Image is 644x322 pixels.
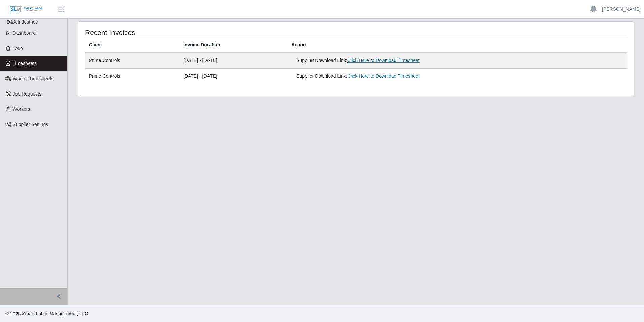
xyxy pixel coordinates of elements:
h4: Recent Invoices [85,28,305,37]
span: D&A Industries [7,19,38,25]
a: Click Here to Download Timesheet [347,58,420,63]
span: © 2025 Smart Labor Management, LLC [5,311,88,316]
span: Workers [13,106,30,112]
img: SLM Logo [9,6,43,13]
a: Click Here to Download Timesheet [347,73,420,79]
div: Supplier Download Link: [296,57,507,64]
a: [PERSON_NAME] [602,6,641,13]
span: Supplier Settings [13,122,49,127]
th: Invoice Duration [179,37,287,53]
td: Prime Controls [85,69,179,84]
td: [DATE] - [DATE] [179,69,287,84]
td: [DATE] - [DATE] [179,53,287,69]
span: Worker Timesheets [13,76,53,81]
th: Client [85,37,179,53]
span: Timesheets [13,61,37,66]
span: Job Requests [13,91,42,97]
td: Prime Controls [85,53,179,69]
div: Supplier Download Link: [296,73,507,80]
th: Action [287,37,627,53]
span: Todo [13,46,23,51]
span: Dashboard [13,30,36,36]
